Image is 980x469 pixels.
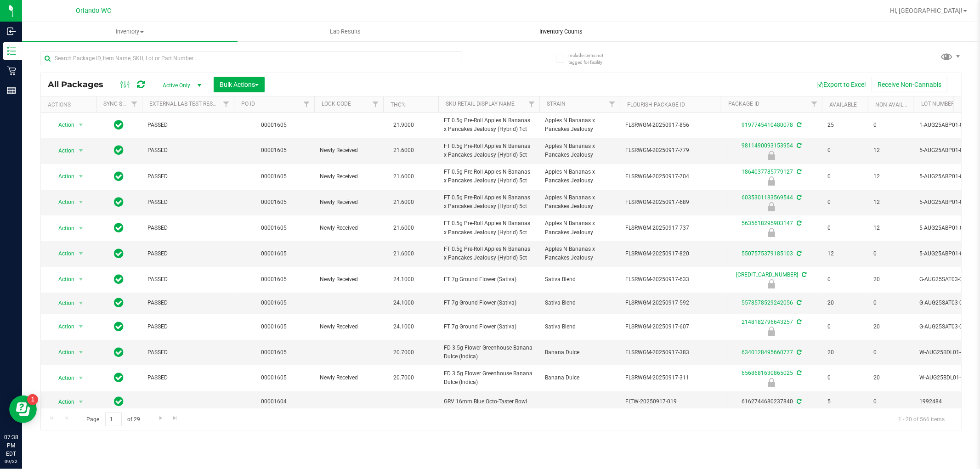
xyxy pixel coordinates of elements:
[919,322,977,331] span: G-AUG25SAT03-0911
[444,193,534,211] span: FT 0.5g Pre-Roll Apples N Bananas x Pancakes Jealousy (Hybrid) 5ct
[261,299,287,306] a: 00001605
[795,398,801,405] span: Sync from Compliance System
[114,273,124,286] span: In Sync
[320,373,378,382] span: Newly Received
[444,245,534,262] span: FT 0.5g Pre-Roll Apples N Bananas x Pancakes Jealousy (Hybrid) 5ct
[320,275,378,284] span: Newly Received
[219,96,234,112] a: Filter
[625,299,715,307] span: FLSRWGM-20250917-592
[50,222,75,235] span: Action
[625,121,715,130] span: FLSRWGM-20250917-856
[50,396,75,408] span: Action
[147,348,228,357] span: PASSED
[320,224,378,232] span: Newly Received
[873,348,908,357] span: 0
[79,412,148,426] span: Page of 29
[873,121,908,130] span: 0
[719,228,823,237] div: Newly Received
[742,169,793,175] a: 1864037785779127
[827,198,862,207] span: 0
[919,299,977,307] span: G-AUG25SAT03-0911
[75,297,87,310] span: select
[795,319,801,325] span: Sync from Compliance System
[829,102,857,108] a: Available
[873,249,908,258] span: 0
[147,146,228,155] span: PASSED
[261,323,287,330] a: 00001605
[391,102,406,108] a: THC%
[545,168,614,185] span: Apples N Bananas x Pancakes Jealousy
[795,349,801,356] span: Sync from Compliance System
[625,224,715,232] span: FLSRWGM-20250917-737
[545,193,614,211] span: Apples N Bananas x Pancakes Jealousy
[919,348,977,357] span: W-AUG25BDL01-0911
[114,247,124,260] span: In Sync
[50,346,75,359] span: Action
[114,395,124,408] span: In Sync
[827,397,862,406] span: 5
[241,101,255,107] a: PO ID
[75,119,87,131] span: select
[919,224,977,232] span: 5-AUG25ABP01-0911
[545,142,614,159] span: Apples N Bananas x Pancakes Jealousy
[368,96,383,112] a: Filter
[605,96,620,112] a: Filter
[919,397,977,406] span: 1992484
[919,146,977,155] span: 5-AUG25ABP01-0911
[919,373,977,382] span: W-AUG25BDL01-0911
[444,322,534,331] span: FT 7g Ground Flower (Sativa)
[873,172,908,181] span: 12
[827,322,862,331] span: 0
[75,144,87,157] span: select
[625,275,715,284] span: FLSRWGM-20250917-633
[625,348,715,357] span: FLSRWGM-20250917-383
[389,144,419,157] span: 21.6000
[4,433,18,458] p: 07:38 PM EDT
[742,220,793,226] a: 5635618295903147
[389,273,419,286] span: 24.1000
[7,46,16,56] inline-svg: Inventory
[389,296,419,310] span: 24.1000
[261,147,287,153] a: 00001605
[261,225,287,231] a: 00001605
[873,397,908,406] span: 0
[742,250,793,257] a: 5507575379185103
[444,344,534,361] span: FD 3.5g Flower Greenhouse Banana Dulce (Indica)
[545,275,614,284] span: Sativa Blend
[114,119,124,131] span: In Sync
[114,221,124,234] span: In Sync
[795,169,801,175] span: Sync from Compliance System
[719,202,823,211] div: Newly Received
[444,116,534,134] span: FT 0.5g Pre-Roll Apples N Bananas x Pancakes Jealousy (Hybrid) 1ct
[795,220,801,226] span: Sync from Compliance System
[742,319,793,325] a: 2148182796643257
[827,172,862,181] span: 0
[169,412,182,424] a: Go to the last page
[742,194,793,201] a: 6035301183569544
[444,168,534,185] span: FT 0.5g Pre-Roll Apples N Bananas x Pancakes Jealousy (Hybrid) 5ct
[75,396,87,408] span: select
[322,101,351,107] a: Lock Code
[75,247,87,260] span: select
[625,172,715,181] span: FLSRWGM-20250917-704
[50,297,75,310] span: Action
[545,245,614,262] span: Apples N Bananas x Pancakes Jealousy
[527,28,595,36] span: Inventory Counts
[261,122,287,128] a: 00001605
[524,96,539,112] a: Filter
[810,77,872,92] button: Export to Excel
[75,196,87,209] span: select
[7,86,16,95] inline-svg: Reports
[742,299,793,306] a: 5578578529242056
[22,22,238,41] a: Inventory
[105,412,122,426] input: 1
[742,370,793,376] a: 6568681630865025
[545,373,614,382] span: Banana Dulce
[545,348,614,357] span: Banana Dulce
[75,170,87,183] span: select
[873,146,908,155] span: 12
[114,196,124,209] span: In Sync
[795,250,801,257] span: Sync from Compliance System
[114,320,124,333] span: In Sync
[890,7,963,14] span: Hi, [GEOGRAPHIC_DATA]!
